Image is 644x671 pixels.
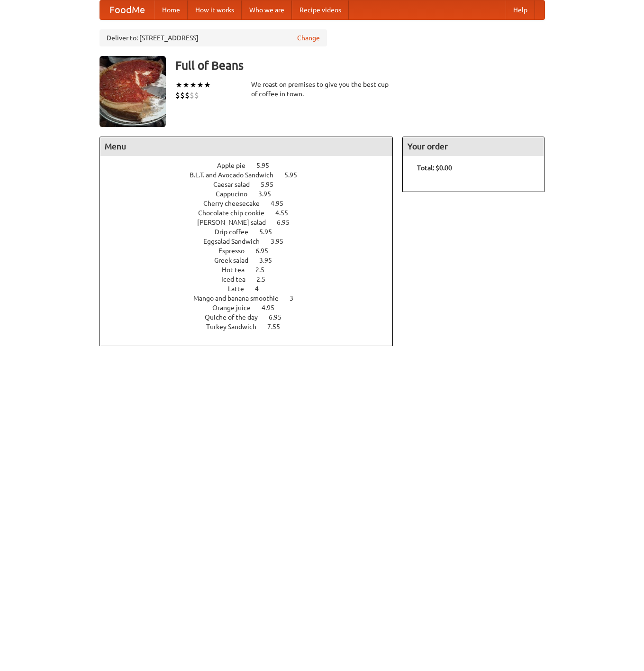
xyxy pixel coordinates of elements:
a: Orange juice 4.95 [212,304,292,312]
a: Drip coffee 5.95 [215,228,290,236]
a: Greek salad 3.95 [214,257,290,264]
a: Who we are [242,0,292,19]
span: Hot tea [222,266,254,274]
span: 5.95 [256,162,279,169]
span: Caesar salad [213,181,259,188]
span: 4 [255,285,268,293]
li: $ [180,90,185,101]
a: Iced tea 2.5 [221,276,283,283]
span: Espresso [218,247,254,255]
span: 5.95 [259,228,281,236]
span: Quiche of the day [205,313,267,321]
span: 2.5 [255,266,274,274]
a: Turkey Sandwich 7.55 [206,323,298,331]
span: 7.55 [267,323,290,331]
span: Cherry cheesecake [203,200,269,207]
li: $ [190,90,194,101]
span: 5.95 [261,181,283,188]
div: We roast on premises to give you the best cup of coffee in town. [251,80,393,99]
a: Recipe videos [292,0,349,19]
span: 4.95 [262,304,284,312]
span: Orange juice [212,304,260,312]
li: ★ [190,80,197,90]
span: B.L.T. and Avocado Sandwich [190,171,283,179]
span: 6.95 [277,219,299,226]
span: Iced tea [221,276,255,283]
span: 6.95 [255,247,278,255]
span: 3 [290,294,303,302]
a: Espresso 6.95 [218,247,286,255]
a: Cherry cheesecake 4.95 [203,200,301,207]
div: Deliver to: [STREET_ADDRESS] [100,29,327,46]
li: $ [175,90,180,101]
span: Latte [228,285,254,293]
a: Eggsalad Sandwich 3.95 [203,238,301,245]
h3: Full of Beans [175,56,545,75]
a: Quiche of the day 6.95 [205,313,299,321]
span: 3.95 [259,257,281,264]
span: Turkey Sandwich [206,323,266,331]
a: Latte 4 [228,285,276,293]
span: Mango and banana smoothie [193,294,288,302]
span: Chocolate chip cookie [198,209,274,217]
a: Cappucino 3.95 [216,190,289,198]
h4: Menu [100,137,393,156]
span: 4.95 [271,200,293,207]
a: Apple pie 5.95 [217,162,287,169]
a: How it works [188,0,242,19]
span: Eggsalad Sandwich [203,238,269,245]
a: B.L.T. and Avocado Sandwich 5.95 [190,171,315,179]
span: Cappucino [216,190,257,198]
li: ★ [175,80,182,90]
span: 4.55 [275,209,298,217]
span: Greek salad [214,257,258,264]
span: 2.5 [256,276,275,283]
a: Mango and banana smoothie 3 [193,294,311,302]
a: Change [297,33,320,43]
span: 3.95 [258,190,281,198]
a: Hot tea 2.5 [222,266,282,274]
a: [PERSON_NAME] salad 6.95 [197,219,307,226]
span: 3.95 [271,238,293,245]
a: Chocolate chip cookie 4.55 [198,209,306,217]
a: FoodMe [100,0,154,19]
h4: Your order [403,137,544,156]
img: angular.jpg [100,56,166,127]
span: 5.95 [284,171,307,179]
li: $ [194,90,199,101]
a: Help [506,0,535,19]
span: [PERSON_NAME] salad [197,219,275,226]
b: Total: $0.00 [417,164,452,172]
li: $ [185,90,190,101]
li: ★ [197,80,204,90]
li: ★ [182,80,190,90]
span: Apple pie [217,162,255,169]
a: Home [154,0,188,19]
span: Drip coffee [215,228,258,236]
a: Caesar salad 5.95 [213,181,291,188]
span: 6.95 [269,313,291,321]
li: ★ [204,80,211,90]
